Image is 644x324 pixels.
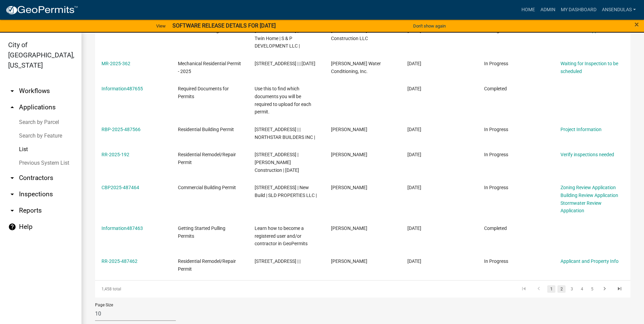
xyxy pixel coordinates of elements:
li: page 4 [577,283,587,295]
a: 2 [557,285,566,293]
a: Information487655 [102,86,143,91]
a: RR-2025-192 [102,152,129,157]
span: Residential Remodel/Repair Permit [178,258,236,272]
span: Residential Remodel/Repair Permit [178,152,236,165]
span: Al Poehler Construction LLC [331,28,368,41]
a: go to next page [598,285,611,293]
span: In Progress [484,127,508,132]
i: help [8,223,16,231]
a: RBP-2025-487566 [102,127,141,132]
span: Completed [484,226,507,231]
a: go to first page [517,285,530,293]
a: 1 [547,285,555,293]
i: arrow_drop_down [8,206,16,215]
button: Close [634,20,639,29]
span: 10/03/2025 [407,61,421,66]
i: arrow_drop_up [8,103,16,111]
i: arrow_drop_down [8,190,16,198]
span: × [634,20,639,29]
a: View [153,20,168,32]
span: Jared [331,226,367,231]
span: 10/03/2025 [407,185,421,190]
span: Tim [331,258,367,264]
span: 14 VILLAGE LN | | NORTHSTAR BUILDERS INC | [255,127,315,140]
span: In Progress [484,258,508,264]
a: CBP2025-487464 [102,185,139,190]
i: arrow_drop_down [8,87,16,95]
span: Johanneck Water Conditioning, Inc. [331,61,381,74]
span: Nathan Rodewald [331,127,367,132]
span: Jared [331,185,367,190]
span: Getting Started Pulling Permits [178,226,225,239]
a: Waiting for Inspection to be scheduled [560,61,618,74]
span: Use this to find which documents you will be required to upload for each permit. [255,86,311,114]
a: Building Review Application [560,193,618,198]
button: Don't show again [410,20,448,32]
span: 10/03/2025 [407,152,421,157]
span: Commercial Building Permit [178,185,236,190]
span: 217 STATE ST S | Tim Abraham Construction | 10/03/2025 [255,152,299,173]
span: 10/03/2025 [407,258,421,264]
a: MR-2025-362 [102,61,130,66]
li: page 5 [587,283,597,295]
li: page 3 [567,283,577,295]
span: 10/03/2025 [407,86,421,91]
strong: SOFTWARE RELEASE DETAILS FOR [DATE] [172,22,276,29]
a: Zoning Review Application [560,185,616,190]
span: 217 STATE ST S | | [255,258,300,264]
a: 4 [578,285,586,293]
a: Verify inspections needed [560,152,614,157]
a: Information487463 [102,226,143,231]
a: Admin [538,3,558,16]
div: 1,458 total [95,281,201,298]
span: 605 STATE ST N | | 10/01/2025 [255,61,315,66]
span: 10/03/2025 [407,226,421,231]
span: 10/03/2025 [407,127,421,132]
span: Completed [484,86,507,91]
a: ansendulas [599,3,639,16]
a: Home [519,3,538,16]
i: arrow_drop_down [8,174,16,182]
a: My Dashboard [558,3,599,16]
span: In Progress [484,185,508,190]
span: 673 WARAJU AVE | New Twin Home | S & P DEVELOPMENT LLC | [255,28,309,49]
span: Tim [331,152,367,157]
a: Project Information [560,127,602,132]
a: Applicant and Property Info [560,258,619,264]
span: Residential Building Permit [178,127,234,132]
li: page 1 [546,283,556,295]
span: 326 BROADWAY ST N | New Build | SLD PROPERTIES LLC | [255,185,317,198]
span: Mechanical Residential Permit - 2025 [178,61,241,74]
a: 3 [568,285,576,293]
a: go to last page [613,285,626,293]
span: Required Documents for Permits [178,86,229,99]
a: Stormwater Review Application [560,200,602,214]
a: RR-2025-487462 [102,258,137,264]
li: page 2 [556,283,567,295]
span: In Progress [484,152,508,157]
a: 5 [588,285,596,293]
span: In Progress [484,61,508,66]
a: go to previous page [532,285,545,293]
span: Learn how to become a registered user and/or contractor in GeoPermits [255,226,308,247]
